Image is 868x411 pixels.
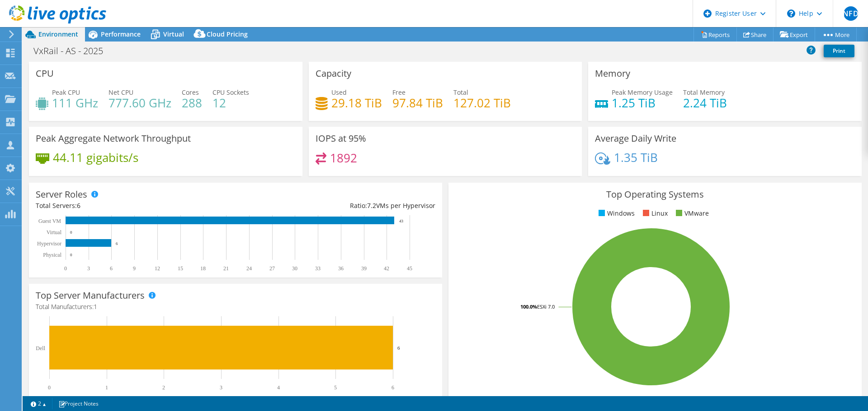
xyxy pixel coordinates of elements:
[316,69,351,79] h3: Capacity
[330,153,357,163] h4: 1892
[683,88,725,97] span: Total Memory
[70,253,72,257] text: 0
[824,45,854,57] a: Print
[110,265,113,272] text: 6
[163,30,184,38] span: Virtual
[36,201,236,211] div: Total Servers:
[246,265,252,272] text: 24
[455,189,855,199] h3: Top Operating Systems
[596,208,635,218] li: Windows
[453,88,468,97] span: Total
[641,208,668,218] li: Linux
[612,98,673,108] h4: 1.25 TiB
[773,28,815,42] a: Export
[38,218,61,224] text: Guest VM
[212,98,249,108] h4: 12
[612,88,673,97] span: Peak Memory Usage
[315,265,321,272] text: 33
[36,291,145,300] h3: Top Server Manufacturers
[36,302,435,312] h4: Total Manufacturers:
[815,28,857,42] a: More
[38,30,78,38] span: Environment
[595,134,676,143] h3: Average Daily Write
[36,69,54,79] h3: CPU
[367,201,376,210] span: 7.2
[133,265,136,272] text: 9
[407,265,412,272] text: 45
[338,265,344,272] text: 36
[182,98,202,108] h4: 288
[52,98,98,108] h4: 111 GHz
[162,384,165,391] text: 2
[64,265,67,272] text: 0
[595,69,630,79] h3: Memory
[384,265,389,272] text: 42
[52,88,80,97] span: Peak CPU
[292,265,297,272] text: 30
[29,46,117,56] h1: VxRail - AS - 2025
[844,6,858,21] span: NFD
[116,241,118,246] text: 6
[236,201,435,211] div: Ratio: VMs per Hypervisor
[397,345,400,351] text: 6
[316,134,366,143] h3: IOPS at 95%
[87,265,90,272] text: 3
[736,28,774,42] a: Share
[48,384,51,391] text: 0
[331,88,347,97] span: Used
[614,152,658,162] h4: 1.35 TiB
[182,88,199,97] span: Cores
[36,345,45,351] text: Dell
[399,219,404,223] text: 43
[331,98,382,108] h4: 29.18 TiB
[220,384,222,391] text: 3
[683,98,727,108] h4: 2.24 TiB
[24,398,52,409] a: 2
[101,30,141,38] span: Performance
[108,98,171,108] h4: 777.60 GHz
[207,30,248,38] span: Cloud Pricing
[43,252,61,258] text: Physical
[269,265,275,272] text: 27
[787,9,795,18] svg: \n
[37,240,61,247] text: Hypervisor
[47,229,62,236] text: Virtual
[334,384,337,391] text: 5
[674,208,709,218] li: VMware
[52,398,105,409] a: Project Notes
[392,88,406,97] span: Free
[108,88,133,97] span: Net CPU
[453,98,511,108] h4: 127.02 TiB
[693,28,737,42] a: Reports
[70,230,72,235] text: 0
[178,265,183,272] text: 15
[277,384,280,391] text: 4
[212,88,249,97] span: CPU Sockets
[94,302,97,311] span: 1
[392,98,443,108] h4: 97.84 TiB
[537,303,555,310] tspan: ESXi 7.0
[520,303,537,310] tspan: 100.0%
[223,265,229,272] text: 21
[105,384,108,391] text: 1
[392,384,394,391] text: 6
[361,265,367,272] text: 39
[36,189,87,199] h3: Server Roles
[200,265,206,272] text: 18
[36,134,191,143] h3: Peak Aggregate Network Throughput
[53,152,138,162] h4: 44.11 gigabits/s
[77,201,80,210] span: 6
[155,265,160,272] text: 12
